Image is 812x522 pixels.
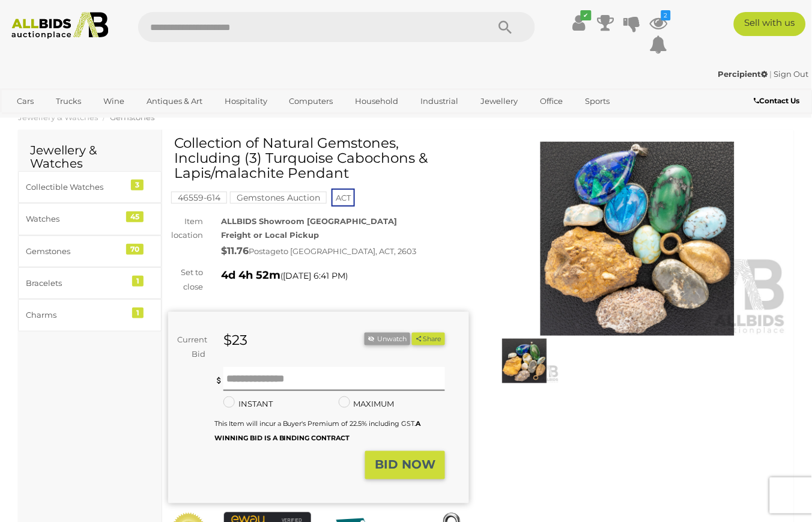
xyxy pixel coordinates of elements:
span: | [770,69,772,79]
h2: Jewellery & Watches [30,144,150,170]
a: Sports [578,91,618,111]
a: Jewellery [473,91,526,111]
button: Unwatch [365,333,410,345]
div: Current Bid [168,333,214,361]
strong: $11.76 [222,245,249,256]
div: 3 [131,180,144,190]
a: Sign Out [774,69,809,79]
span: [DATE] 6:41 PM [283,270,346,281]
a: Gemstones Auction [230,193,327,202]
button: BID NOW [365,451,445,479]
strong: ALLBIDS Showroom [GEOGRAPHIC_DATA] [222,216,398,226]
i: 2 [661,10,671,20]
button: Search [475,12,535,42]
div: Charms [26,308,125,322]
a: Collectible Watches 3 [18,171,162,203]
label: MAXIMUM [339,397,395,411]
a: Antiques & Art [139,91,210,111]
a: Computers [282,91,341,111]
a: Hospitality [217,91,275,111]
a: Charms 1 [18,299,162,331]
div: Collectible Watches [26,180,125,194]
img: Collection of Natural Gemstones, Including (3) Turquoise Cabochons & Lapis/malachite Pendant [487,142,788,336]
a: Trucks [48,91,89,111]
li: Unwatch this item [365,333,410,345]
a: Cars [9,91,41,111]
button: Share [412,333,445,345]
div: Item location [159,214,213,243]
strong: Percipient [718,69,768,79]
img: Collection of Natural Gemstones, Including (3) Turquoise Cabochons & Lapis/malachite Pendant [490,339,559,383]
b: A WINNING BID IS A BINDING CONTRACT [214,420,421,442]
a: ✔ [571,12,589,34]
a: Gemstones 70 [18,235,162,267]
i: ✔ [581,10,592,20]
b: Contact Us [754,96,800,105]
strong: Freight or Local Pickup [222,230,320,240]
a: 46559-614 [171,193,227,202]
strong: 4d 4h 52m [222,269,281,282]
a: Contact Us [754,94,803,108]
a: Household [348,91,407,111]
strong: $23 [223,332,247,348]
a: Percipient [718,69,770,79]
img: Allbids.com.au [6,12,114,39]
div: Postage [222,243,470,260]
div: 1 [132,308,144,318]
span: ACT [332,189,355,207]
mark: 46559-614 [171,192,227,204]
mark: Gemstones Auction [230,192,327,204]
a: Bracelets 1 [18,267,162,299]
h1: Collection of Natural Gemstones, Including (3) Turquoise Cabochons & Lapis/malachite Pendant [174,136,466,181]
div: Set to close [159,266,213,294]
a: [GEOGRAPHIC_DATA] [9,111,110,131]
a: 2 [650,12,668,34]
small: This Item will incur a Buyer's Premium of 22.5% including GST. [214,420,421,442]
label: INSTANT [223,397,273,411]
div: 45 [126,211,144,222]
div: Bracelets [26,276,125,290]
div: Watches [26,212,125,226]
div: 1 [132,276,144,287]
div: 70 [126,244,144,255]
a: Wine [95,91,132,111]
a: Office [533,91,571,111]
span: to [GEOGRAPHIC_DATA], ACT, 2603 [281,246,417,256]
a: Watches 45 [18,203,162,235]
span: ( ) [281,271,348,281]
strong: BID NOW [375,458,435,472]
a: Industrial [413,91,467,111]
a: Sell with us [734,12,806,36]
div: Gemstones [26,244,125,258]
